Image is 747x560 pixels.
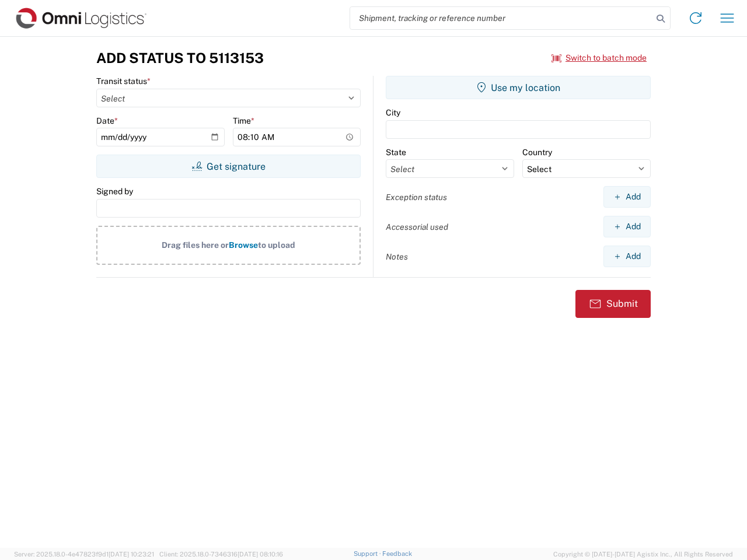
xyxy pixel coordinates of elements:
[238,551,283,558] span: [DATE] 08:10:16
[96,186,133,197] label: Signed by
[14,551,154,558] span: Server: 2025.18.0-4e47823f9d1
[382,550,412,557] a: Feedback
[603,216,651,237] button: Add
[96,116,118,126] label: Date
[354,550,383,557] a: Support
[350,7,652,29] input: Shipment, tracking or reference number
[96,50,264,66] h3: Add Status to 5113153
[603,186,651,208] button: Add
[233,116,254,126] label: Time
[575,290,651,318] button: Submit
[96,155,361,178] button: Get signature
[386,251,408,262] label: Notes
[96,76,151,86] label: Transit status
[386,192,447,202] label: Exception status
[162,240,229,250] span: Drag files here or
[522,147,552,157] label: Country
[386,147,406,157] label: State
[553,549,733,559] span: Copyright © [DATE]-[DATE] Agistix Inc., All Rights Reserved
[386,107,400,118] label: City
[258,240,295,250] span: to upload
[109,551,154,558] span: [DATE] 10:23:21
[551,48,647,68] button: Switch to batch mode
[386,76,651,99] button: Use my location
[159,551,283,558] span: Client: 2025.18.0-7346316
[603,246,651,267] button: Add
[386,222,448,232] label: Accessorial used
[229,240,258,250] span: Browse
